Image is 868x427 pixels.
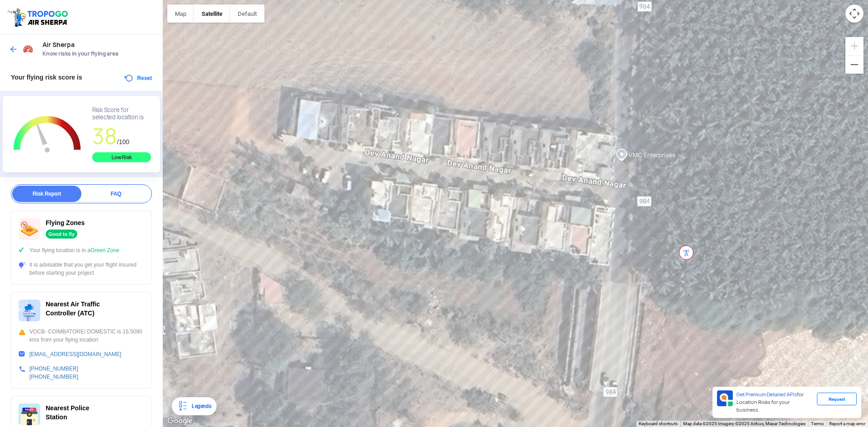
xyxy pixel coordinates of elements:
[46,300,100,317] span: Nearest Air Traffic Controller (ATC)
[165,415,195,427] a: Open this area in Google Maps (opens a new window)
[19,328,144,344] div: VOCB- COIMBATORE/ DOMESTIC is 16.5090 kms from your flying location
[46,404,90,421] span: Nearest Police Station
[736,391,797,398] span: Get Premium Detailed APIs
[19,246,144,254] div: Your flying location is in a
[9,45,18,54] img: ic_arrow_back_blue.svg
[23,43,33,54] img: Risk Scores
[29,351,121,357] a: [EMAIL_ADDRESS][DOMAIN_NAME]
[19,300,40,321] img: ic_atc.svg
[90,247,119,253] span: Green Zone
[7,7,71,28] img: ic_tgdronemaps.svg
[167,5,194,23] button: Show street map
[92,152,151,162] div: Low Risk
[811,421,824,426] a: Terms
[123,73,152,84] button: Reset
[717,390,733,406] img: Premium APIs
[11,74,82,81] span: Your flying risk score is
[12,186,81,202] div: Risk Report
[683,421,806,426] span: Map data ©2025 Imagery ©2025 Airbus, Maxar Technologies
[19,404,40,425] img: ic_police_station.svg
[817,393,857,405] div: Request
[19,218,40,240] img: ic_nofly.svg
[188,401,211,412] div: Legends
[639,421,678,427] button: Keyboard shortcuts
[9,107,85,163] g: Chart
[29,366,78,372] a: [PHONE_NUMBER]
[46,219,85,226] span: Flying Zones
[117,138,129,145] span: /100
[177,401,188,412] img: Legends
[81,186,151,202] div: FAQ
[46,230,77,239] div: Good to fly
[733,390,817,414] div: for Location Risks for your business.
[42,41,154,48] span: Air Sherpa
[29,374,78,380] a: [PHONE_NUMBER]
[19,261,144,277] div: It is advisable that you get your flight insured before starting your project
[194,5,230,23] button: Show satellite imagery
[845,5,863,23] button: Map camera controls
[829,421,865,426] a: Report a map error
[92,122,117,150] span: 38
[92,107,151,121] div: Risk Score for selected location is
[845,37,863,55] button: Zoom in
[845,56,863,74] button: Zoom out
[165,415,195,427] img: Google
[42,50,154,57] span: Know risks in your flying area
